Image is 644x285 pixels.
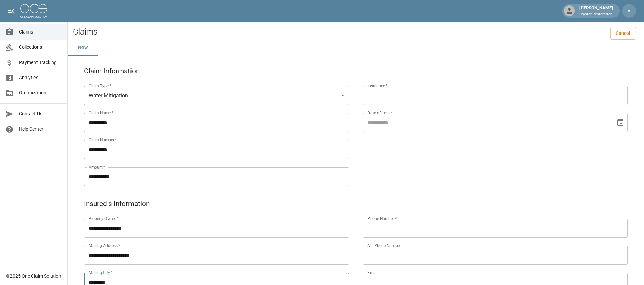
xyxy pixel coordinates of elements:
label: Date of Loss [367,110,393,116]
label: Insurance [367,83,387,89]
label: Property Owner [89,216,119,221]
img: ocs-logo-white-transparent.png [20,4,47,18]
div: © 2025 One Claim Solution [6,272,61,279]
label: Email [367,270,378,276]
div: Water Mitigation [84,86,349,105]
span: Contact Us [19,110,62,117]
h2: Claims [73,27,97,37]
div: [PERSON_NAME] [577,5,616,17]
button: open drawer [4,4,18,18]
button: New [68,40,98,56]
span: Claims [19,28,62,36]
label: Amount [89,164,105,170]
label: Claim Type [89,83,111,89]
span: Analytics [19,74,62,81]
span: Organization [19,89,62,96]
button: Choose date [614,116,627,129]
span: Collections [19,44,62,51]
span: Help Center [19,126,62,133]
label: Mailing City [89,270,113,276]
label: Mailing Address [89,243,120,248]
div: dynamic tabs [68,40,644,56]
span: Payment Tracking [19,59,62,66]
label: Claim Name [89,110,113,116]
p: Drystar Restoration [579,12,613,17]
label: Claim Number [89,137,117,143]
a: Cancel [610,27,636,40]
label: Phone Number [367,216,397,221]
label: Alt. Phone Number [367,243,401,248]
